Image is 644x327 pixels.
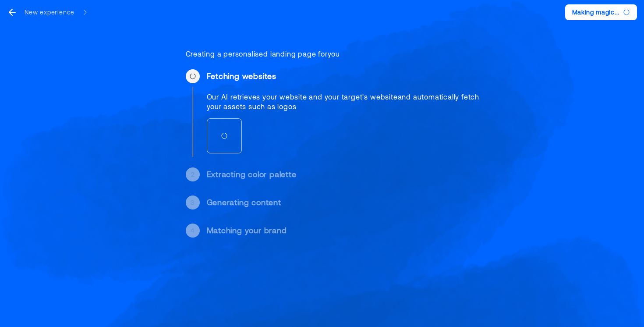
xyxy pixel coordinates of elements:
[207,71,483,82] div: Fetching websites
[207,225,483,236] div: Matching your brand
[565,4,637,20] button: Making magic...
[191,198,195,207] div: 3
[207,169,483,180] div: Extracting color palette
[186,49,483,59] div: Creating a personalised landing page for you
[207,92,483,111] div: Our AI retrieves your website and your target's website and automatically fetch your assets such ...
[7,7,18,18] svg: go back
[207,197,483,208] div: Generating content
[191,226,195,235] div: 4
[191,170,195,179] div: 2
[25,8,74,17] div: New experience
